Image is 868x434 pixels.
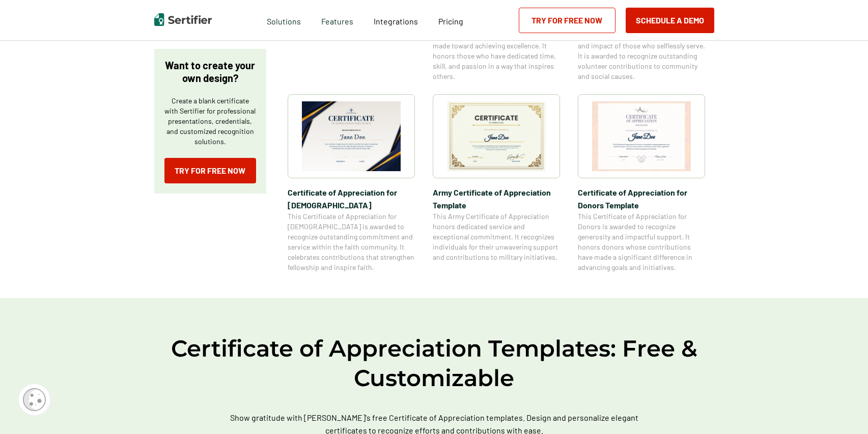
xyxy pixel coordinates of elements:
[164,158,256,183] a: Try for Free Now
[433,20,560,82] span: This Olympic Certificate of Appreciation celebrates outstanding contributions made toward achievi...
[129,334,740,393] h2: Certificate of Appreciation Templates: Free & Customizable
[288,186,415,211] span: Certificate of Appreciation for [DEMOGRAPHIC_DATA]​
[438,14,463,26] a: Pricing
[578,211,705,273] span: This Certificate of Appreciation for Donors is awarded to recognize generosity and impactful supp...
[592,101,691,171] img: Certificate of Appreciation for Donors​ Template
[164,59,256,85] p: Want to create your own design?
[164,96,256,147] p: Create a blank certificate with Sertifier for professional presentations, credentials, and custom...
[374,14,418,26] a: Integrations
[374,16,418,26] span: Integrations
[578,20,705,82] span: This Volunteer Certificate of Appreciation celebrates the dedication and impact of those who self...
[23,388,46,411] img: Cookie Popup Icon
[519,8,615,33] a: Try for Free Now
[154,13,212,26] img: Sertifier | Digital Credentialing Platform
[626,8,714,33] button: Schedule a Demo
[433,211,560,262] span: This Army Certificate of Appreciation honors dedicated service and exceptional commitment. It rec...
[578,94,705,273] a: Certificate of Appreciation for Donors​ TemplateCertificate of Appreciation for Donors​ TemplateT...
[321,14,353,26] span: Features
[438,16,463,26] span: Pricing
[302,101,401,171] img: Certificate of Appreciation for Church​
[288,211,415,273] span: This Certificate of Appreciation for [DEMOGRAPHIC_DATA] is awarded to recognize outstanding commi...
[433,94,560,273] a: Army Certificate of Appreciation​ TemplateArmy Certificate of Appreciation​ TemplateThis Army Cer...
[433,186,560,211] span: Army Certificate of Appreciation​ Template
[288,94,415,273] a: Certificate of Appreciation for Church​Certificate of Appreciation for [DEMOGRAPHIC_DATA]​This Ce...
[447,101,546,171] img: Army Certificate of Appreciation​ Template
[817,385,868,434] iframe: Chat Widget
[578,186,705,211] span: Certificate of Appreciation for Donors​ Template
[267,14,301,26] span: Solutions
